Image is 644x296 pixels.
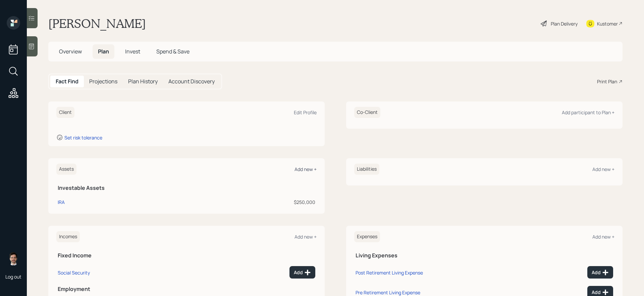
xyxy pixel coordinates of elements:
[356,269,423,276] div: Post Retirement Living Expense
[58,199,65,206] div: IRA
[356,289,420,296] div: Pre Retirement Living Expense
[354,231,380,242] h6: Expenses
[294,234,317,240] div: Add new +
[562,109,614,116] div: Add participant to Plan +
[592,269,609,276] div: Add
[89,78,117,85] h5: Projections
[592,166,614,172] div: Add new +
[132,199,315,206] div: $250,000
[597,78,617,85] div: Print Plan
[48,16,146,31] h1: [PERSON_NAME]
[56,164,76,175] h6: Assets
[56,78,78,85] h5: Fact Find
[156,48,190,55] span: Spend & Save
[58,286,315,292] h5: Employment
[58,269,90,276] div: Social Security
[56,231,80,242] h6: Incomes
[294,109,317,116] div: Edit Profile
[592,234,614,240] div: Add new +
[551,20,578,27] div: Plan Delivery
[125,48,140,55] span: Invest
[59,48,82,55] span: Overview
[168,78,215,85] h5: Account Discovery
[58,185,315,191] h5: Investable Assets
[98,48,109,55] span: Plan
[587,266,613,279] button: Add
[354,164,379,175] h6: Liabilities
[354,107,380,118] h6: Co-Client
[294,269,311,276] div: Add
[7,252,20,265] img: jonah-coleman-headshot.png
[289,266,315,279] button: Add
[64,134,102,141] div: Set risk tolerance
[597,20,618,27] div: Kustomer
[356,252,613,259] h5: Living Expenses
[58,252,315,259] h5: Fixed Income
[294,166,317,172] div: Add new +
[128,78,158,85] h5: Plan History
[592,289,609,296] div: Add
[5,273,21,280] div: Log out
[56,107,74,118] h6: Client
